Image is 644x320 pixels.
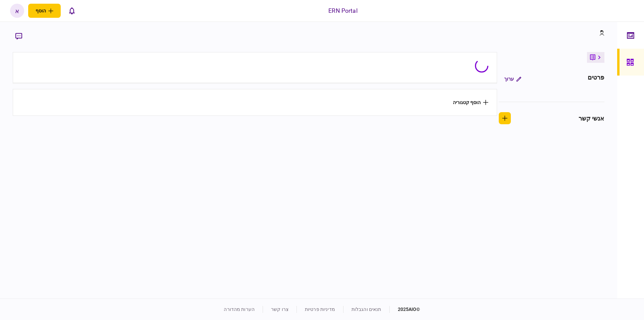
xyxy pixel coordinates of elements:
[10,4,24,18] button: א
[224,307,255,312] a: הערות מהדורה
[389,306,420,313] div: © 2025 AIO
[453,100,488,105] button: הוסף קטגוריה
[28,4,61,18] button: פתח תפריט להוספת לקוח
[271,307,288,312] a: צרו קשר
[499,73,527,85] button: ערוך
[352,307,381,312] a: תנאים והגבלות
[305,307,335,312] a: מדיניות פרטיות
[579,114,604,123] div: אנשי קשר
[328,6,357,15] div: ERN Portal
[65,4,79,18] button: פתח רשימת התראות
[588,73,604,85] div: פרטים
